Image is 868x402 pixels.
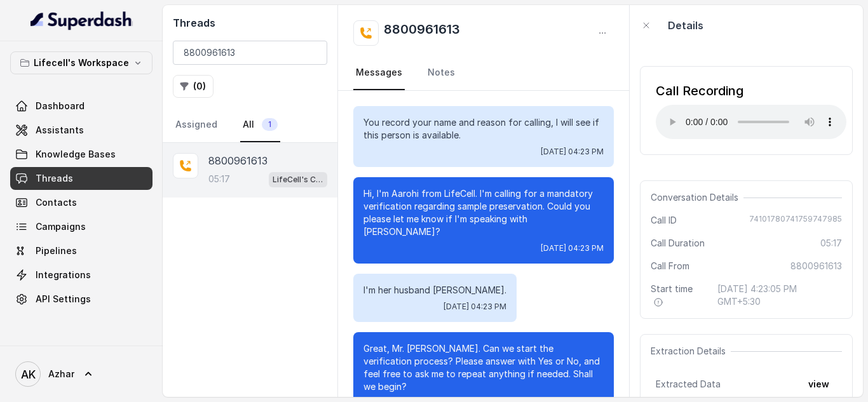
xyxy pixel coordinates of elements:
button: (0) [173,75,214,98]
a: Dashboard [10,95,153,117]
span: 8800961613 [790,260,842,272]
span: Integrations [36,269,91,281]
div: Call Recording [656,82,846,100]
p: Great, Mr. [PERSON_NAME]. Can we start the verification process? Please answer with Yes or No, an... [363,342,604,393]
span: Call From [651,260,689,272]
nav: Tabs [173,108,327,142]
nav: Tabs [353,56,614,90]
h2: Threads [173,15,327,30]
span: Campaigns [36,220,86,233]
button: Lifecell's Workspace [10,51,153,74]
p: 8800961613 [208,153,268,168]
a: Assigned [173,108,220,142]
span: Threads [36,172,73,185]
a: All1 [240,108,280,142]
span: Extraction Details [651,345,731,358]
a: Contacts [10,191,153,214]
p: LifeCell's Call Assistant [273,173,323,186]
img: light.svg [31,10,133,30]
text: AK [21,368,36,381]
span: Conversation Details [651,191,743,204]
a: Pipelines [10,239,153,262]
span: [DATE] 04:23 PM [541,243,604,253]
a: API Settings [10,288,153,311]
p: I'm her husband [PERSON_NAME]. [363,284,506,297]
a: Notes [425,56,458,90]
span: Dashboard [36,100,85,112]
span: Extracted Data [656,378,721,391]
span: Call Duration [651,237,705,250]
span: [DATE] 04:23 PM [541,147,604,157]
input: Search by Call ID or Phone Number [173,41,327,65]
p: Lifecell's Workspace [34,55,129,70]
span: Contacts [36,196,77,209]
span: API Settings [36,293,91,305]
a: Integrations [10,264,153,286]
p: Hi, I'm Aarohi from LifeCell. I'm calling for a mandatory verification regarding sample preservat... [363,187,604,238]
a: Azhar [10,356,153,392]
p: You record your name and reason for calling, I will see if this person is available. [363,116,604,142]
span: Call ID [651,214,677,227]
span: Start time [651,283,707,308]
span: Knowledge Bases [36,148,116,161]
a: Campaigns [10,215,153,238]
span: Pipelines [36,245,77,257]
h2: 8800961613 [384,20,460,46]
button: view [801,373,837,396]
span: Assistants [36,124,84,137]
span: 74101780741759747985 [749,214,842,227]
p: 05:17 [208,173,230,185]
span: [DATE] 4:23:05 PM GMT+5:30 [717,283,842,308]
a: Knowledge Bases [10,143,153,166]
a: Assistants [10,119,153,142]
span: Azhar [48,368,74,380]
a: Threads [10,167,153,190]
a: Messages [353,56,405,90]
span: 1 [262,118,278,131]
span: [DATE] 04:23 PM [444,302,506,312]
span: 05:17 [820,237,842,250]
p: Details [668,18,703,33]
audio: Your browser does not support the audio element. [656,105,846,139]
